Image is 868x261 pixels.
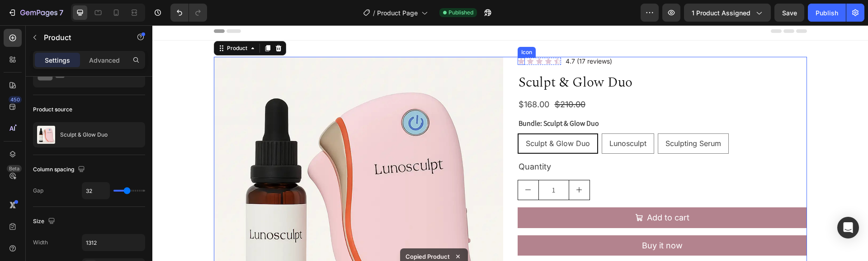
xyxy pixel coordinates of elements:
div: Rich Text Editor. Editing area: main [412,32,461,41]
p: 7 [59,7,63,18]
span: Product Page [377,8,418,18]
div: Open Intercom Messenger [837,217,859,238]
input: quantity [386,155,417,174]
div: 450 [9,96,22,103]
input: Auto [82,234,145,251]
div: Size [33,215,57,228]
button: Save [774,4,804,22]
p: Settings [45,55,70,65]
div: Width [33,238,48,247]
div: $210.00 [401,73,434,85]
p: Copied Product [406,252,450,261]
button: increment [417,155,437,174]
img: product feature img [37,126,55,144]
span: / [373,8,375,18]
div: Product source [33,105,72,114]
legend: Bundle: Sculpt & Glow Duo [365,92,448,105]
span: Sculpt & Glow Duo [373,114,438,123]
button: 7 [4,4,67,22]
div: Gap [33,187,43,195]
span: Sculpting Serum [513,114,569,123]
div: Product [73,19,97,27]
span: 1 product assigned [692,8,750,18]
h2: Sculpt & Glow Duo [365,48,655,66]
div: Publish [816,8,838,18]
p: Advanced [89,55,120,65]
div: Add to cart [495,188,537,197]
input: Auto [82,183,109,199]
div: Buy it now [490,215,530,225]
p: Product [44,32,121,43]
div: Column spacing [33,164,87,176]
span: Save [782,9,797,17]
button: Add to cart [365,182,655,203]
div: Undo/Redo [170,4,207,22]
iframe: Design area [152,25,868,261]
div: $168.00 [365,73,398,85]
button: 1 product assigned [684,4,771,22]
button: Buy it now [365,210,655,231]
span: Published [448,9,473,17]
div: Beta [7,165,22,172]
button: Publish [808,4,846,22]
p: 4.7 (17 reviews) [413,32,460,40]
p: Sculpt & Glow Duo [60,132,108,138]
span: Lunosculpt [457,114,494,123]
button: decrement [366,155,386,174]
div: Quantity [365,136,655,147]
